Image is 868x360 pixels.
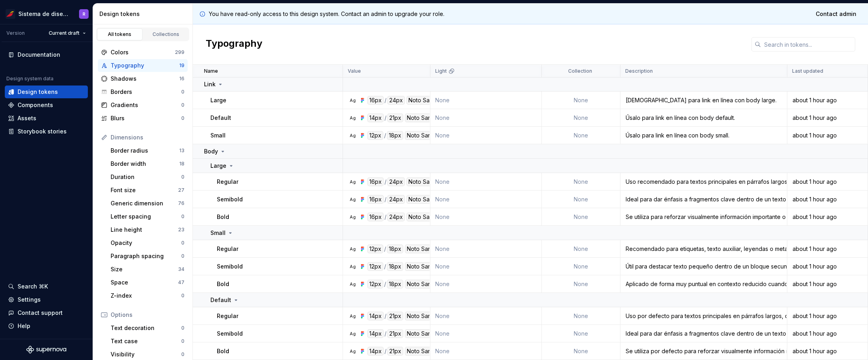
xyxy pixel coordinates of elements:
[367,195,384,204] div: 16px
[542,91,620,109] td: None
[350,246,356,252] div: Ag
[181,338,184,344] div: 0
[107,223,188,236] a: Line height23
[788,131,867,139] div: about 1 hour ago
[111,213,181,221] div: Letter spacing
[350,348,356,354] div: Ag
[387,280,403,288] div: 18px
[350,196,356,203] div: Ag
[542,325,620,342] td: None
[542,307,620,325] td: None
[387,113,403,122] div: 21px
[204,147,218,155] p: Body
[367,113,384,122] div: 14px
[111,350,181,358] div: Visibility
[430,191,542,208] td: None
[18,282,48,290] div: Search ⌘K
[5,306,88,319] button: Contact support
[179,161,184,167] div: 18
[384,213,386,221] div: /
[179,76,184,82] div: 16
[111,114,181,122] div: Blurs
[384,177,386,186] div: /
[350,214,356,220] div: Ag
[816,10,856,18] span: Contact admin
[111,239,181,247] div: Opacity
[811,7,862,21] a: Contact admin
[367,312,384,320] div: 14px
[181,213,184,220] div: 0
[18,51,60,59] div: Documentation
[5,99,88,111] a: Components
[146,31,186,38] div: Collections
[387,131,403,140] div: 18px
[107,250,188,263] a: Paragraph spacing0
[430,325,542,342] td: None
[107,335,188,348] a: Text case0
[568,68,592,74] p: Collection
[430,275,542,293] td: None
[111,337,181,345] div: Text case
[387,195,405,204] div: 24px
[206,37,262,52] h2: Typography
[384,262,386,271] div: /
[179,147,184,154] div: 13
[542,173,620,191] td: None
[18,101,53,109] div: Components
[387,329,403,338] div: 21px
[181,89,184,95] div: 0
[542,109,620,127] td: None
[111,75,179,83] div: Shadows
[367,96,384,105] div: 16px
[542,208,620,226] td: None
[107,184,188,197] a: Font size27
[98,99,188,111] a: Gradients0
[621,195,787,203] div: Ideal para dar énfasis a fragmentos clave dentro de un texto largo, como nombres, cifras, acciones.
[384,131,386,140] div: /
[111,101,181,109] div: Gradients
[350,263,356,270] div: Ag
[384,312,386,320] div: /
[621,330,787,338] div: Ideal para dar énfasis a fragmentos clave dentro de un texto largo, como nombres, cifras, acciones.
[111,226,178,234] div: Line height
[99,10,189,18] div: Design tokens
[45,28,89,39] button: Current draft
[430,342,542,360] td: None
[5,280,88,293] button: Search ⌘K
[5,125,88,138] a: Storybook stories
[217,178,238,186] p: Regular
[788,245,867,253] div: about 1 hour ago
[210,131,226,139] p: Small
[350,132,356,139] div: Ag
[788,96,867,104] div: about 1 hour ago
[621,178,787,186] div: Uso recomendado para textos principales en párrafos largos, descripciones generales o cualquier c...
[406,213,438,221] div: Noto Sans
[430,127,542,144] td: None
[107,144,188,157] a: Border radius13
[111,265,178,273] div: Size
[430,258,542,275] td: None
[210,114,231,122] p: Default
[107,171,188,183] a: Duration0
[405,131,436,140] div: Noto Sans
[107,322,188,334] a: Text decoration0
[18,114,36,122] div: Assets
[384,195,386,204] div: /
[5,86,88,98] a: Design tokens
[26,346,66,354] a: Supernova Logo
[367,347,384,356] div: 14px
[178,279,184,286] div: 47
[107,289,188,302] a: Z-index0
[367,177,384,186] div: 16px
[217,347,229,355] p: Bold
[405,245,436,253] div: Noto Sans
[350,313,356,319] div: Ag
[621,131,787,139] div: Úsalo para link en línea con body small.
[384,245,386,253] div: /
[49,30,79,36] span: Current draft
[405,347,436,356] div: Noto Sans
[217,195,243,203] p: Semibold
[405,113,436,122] div: Noto Sans
[18,127,67,135] div: Storybook stories
[387,245,403,253] div: 18px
